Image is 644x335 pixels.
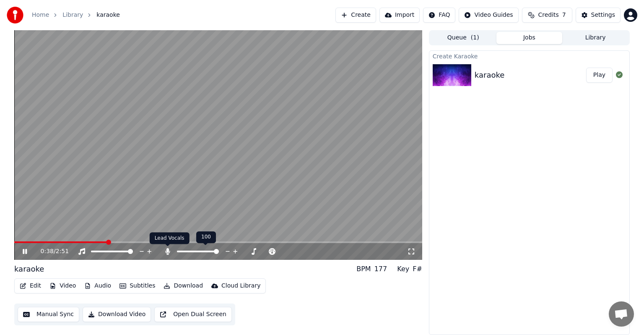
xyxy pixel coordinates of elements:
div: karaoke [475,69,504,81]
button: Play [586,68,613,83]
button: Video [46,280,79,292]
a: Library [62,11,83,19]
span: karaoke [96,11,120,19]
div: Create Karaoke [429,51,629,61]
div: Key [397,264,409,274]
div: F# [413,264,422,274]
img: youka [7,7,23,24]
button: Download Video [83,307,151,322]
button: Queue [430,32,496,44]
div: / [41,247,61,256]
button: Subtitles [116,280,158,292]
div: 100 [196,231,216,243]
button: Manual Sync [18,307,79,322]
span: 0:38 [41,247,54,256]
button: Open Dual Screen [154,307,232,322]
div: 177 [374,264,387,274]
nav: breadcrumb [32,11,120,19]
div: karaoke [14,263,44,275]
button: FAQ [423,8,455,23]
span: 7 [562,11,566,19]
span: ( 1 ) [471,34,479,42]
div: Cloud Library [221,282,260,290]
div: Open chat [609,301,634,327]
button: Credits7 [522,8,572,23]
span: 2:51 [56,247,69,256]
button: Create [335,8,376,23]
div: Settings [591,11,615,19]
button: Edit [16,280,44,292]
button: Download [160,280,206,292]
span: Credits [538,11,558,19]
button: Video Guides [459,8,518,23]
div: BPM [356,264,371,274]
button: Library [562,32,628,44]
div: Lead Vocals [150,233,190,244]
button: Jobs [496,32,563,44]
button: Settings [576,8,621,23]
a: Home [32,11,49,19]
button: Import [379,8,420,23]
button: Audio [81,280,114,292]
